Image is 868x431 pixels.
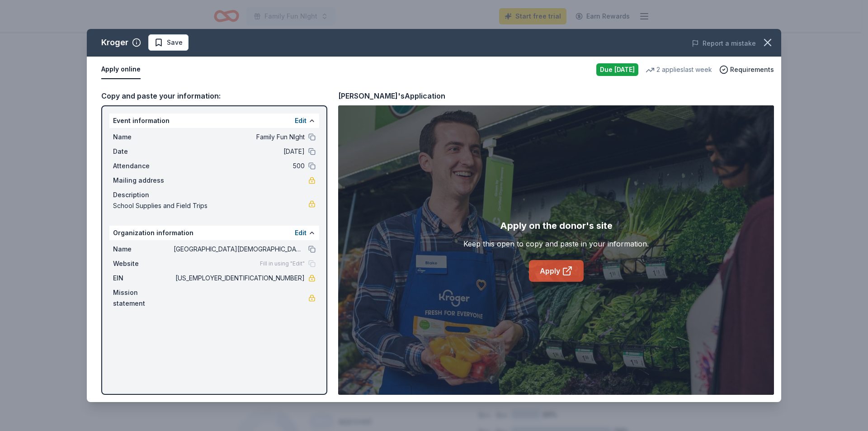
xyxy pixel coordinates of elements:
[109,226,319,240] div: Organization information
[174,146,305,157] span: [DATE]
[167,37,183,48] span: Save
[101,35,128,50] div: Kroger
[113,146,174,157] span: Date
[101,90,327,102] div: Copy and paste your information:
[113,161,174,171] span: Attendance
[174,161,305,171] span: 500
[174,244,305,255] span: [GEOGRAPHIC_DATA][DEMOGRAPHIC_DATA]
[596,63,638,76] div: Due [DATE]
[174,132,305,142] span: Family Fun NIght
[692,38,756,49] button: Report a mistake
[719,64,774,75] button: Requirements
[646,64,712,75] div: 2 applies last week
[295,115,307,126] button: Edit
[463,238,649,249] div: Keep this open to copy and paste in your information.
[113,189,316,200] div: Description
[113,273,174,284] span: EIN
[113,244,174,255] span: Name
[338,90,445,102] div: [PERSON_NAME]'s Application
[529,260,584,282] a: Apply
[260,260,305,267] span: Fill in using "Edit"
[174,273,305,284] span: [US_EMPLOYER_IDENTIFICATION_NUMBER]
[113,175,174,186] span: Mailing address
[101,60,141,79] button: Apply online
[148,34,189,51] button: Save
[500,218,613,233] div: Apply on the donor's site
[730,64,774,75] span: Requirements
[113,287,174,309] span: Mission statement
[109,114,319,128] div: Event information
[113,258,174,269] span: Website
[113,200,308,211] span: School Supplies and Field Trips
[295,227,307,238] button: Edit
[113,132,174,142] span: Name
